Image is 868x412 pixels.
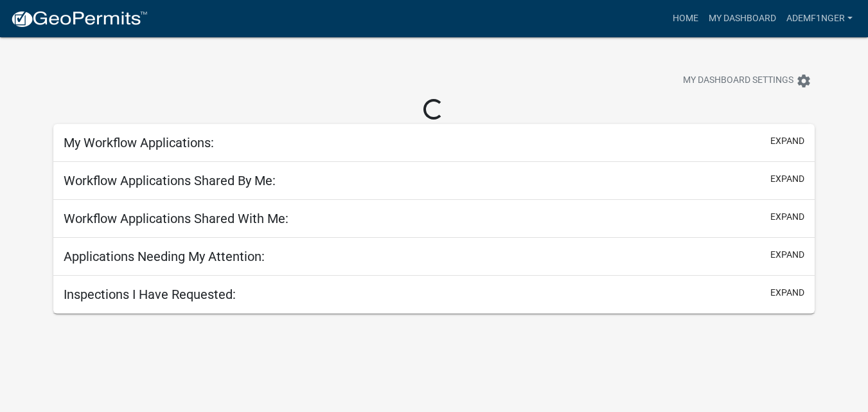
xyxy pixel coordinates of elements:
h5: My Workflow Applications: [64,135,214,150]
button: My Dashboard Settingssettings [673,68,822,93]
h5: Workflow Applications Shared By Me: [64,173,276,188]
button: expand [770,286,804,300]
h5: Workflow Applications Shared With Me: [64,211,288,226]
a: ademf1nger [781,6,858,31]
button: expand [770,210,804,224]
span: My Dashboard Settings [683,73,793,89]
h5: Inspections I Have Requested: [64,287,236,302]
button: expand [770,248,804,262]
i: settings [796,73,811,89]
button: expand [770,134,804,148]
a: Home [668,6,704,31]
a: My Dashboard [704,6,781,31]
button: expand [770,172,804,186]
h5: Applications Needing My Attention: [64,249,265,264]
